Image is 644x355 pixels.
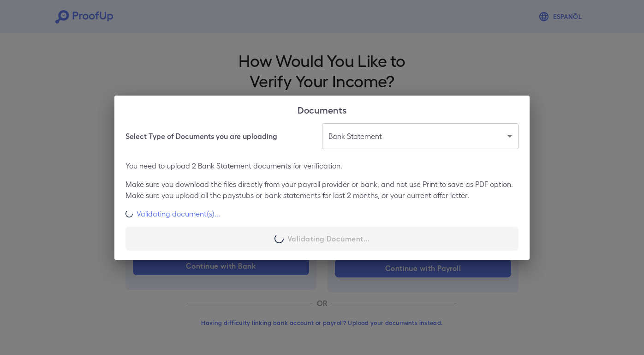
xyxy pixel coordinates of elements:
p: Make sure you download the files directly from your payroll provider or bank, and not use Print t... [125,179,519,201]
p: Validating document(s)... [137,208,220,219]
div: Bank Statement [322,123,519,149]
h2: Documents [114,96,530,123]
p: You need to upload 2 Bank Statement documents for verification. [125,160,519,171]
h6: Select Type of Documents you are uploading [125,131,277,142]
